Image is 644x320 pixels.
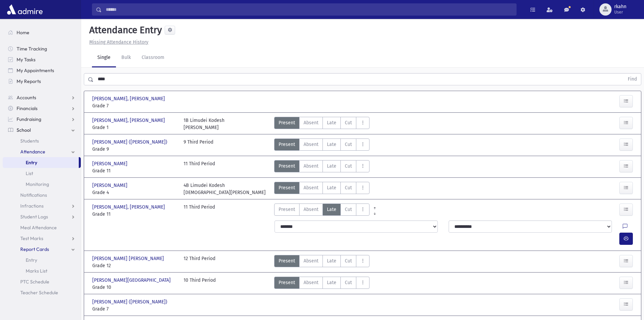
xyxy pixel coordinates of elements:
span: [PERSON_NAME] [92,160,129,167]
span: Present [279,163,295,170]
a: Entry [3,157,79,168]
span: [PERSON_NAME], [PERSON_NAME] [92,117,166,124]
a: Classroom [136,48,170,67]
a: Infractions [3,200,81,211]
div: AttTypes [274,204,369,218]
span: Absent [304,119,318,126]
span: PTC Schedule [20,279,49,285]
a: Report Cards [3,244,81,255]
span: Entry [26,257,37,263]
a: Missing Attendance History [87,39,148,45]
span: Grade 7 [92,305,177,313]
img: AdmirePro [5,3,44,16]
a: Financials [3,103,81,114]
span: Report Cards [20,246,49,252]
span: Teacher Schedule [20,290,58,296]
span: Cut [345,257,352,264]
span: Cut [345,119,352,126]
span: Present [279,206,295,213]
a: Fundraising [3,114,81,125]
span: [PERSON_NAME] ([PERSON_NAME]) [92,138,169,146]
div: AttTypes [274,160,369,174]
span: Cut [345,279,352,286]
span: Cut [345,184,352,191]
span: [PERSON_NAME] ([PERSON_NAME]) [92,298,169,305]
span: Late [327,184,336,191]
div: AttTypes [274,255,369,269]
div: AttTypes [274,277,369,291]
span: Absent [304,184,318,191]
span: Marks List [26,268,47,274]
a: Teacher Schedule [3,287,81,298]
span: Grade 7 [92,102,177,109]
span: Grade 10 [92,284,177,291]
span: Grade 4 [92,189,177,196]
span: Absent [304,206,318,213]
span: My Appointments [17,67,54,73]
span: School [17,127,31,133]
a: Entry [3,255,81,265]
span: Test Marks [20,235,43,241]
span: My Reports [17,78,41,84]
span: Cut [345,163,352,170]
span: Infractions [20,203,44,209]
div: 10 Third Period [184,277,216,291]
span: Attendance [20,149,45,155]
span: Grade 1 [92,124,177,131]
div: 4B Limudei Kodesh [DEMOGRAPHIC_DATA][PERSON_NAME] [184,182,266,196]
div: 1B Limudei Kodesh [PERSON_NAME] [184,117,224,131]
span: [PERSON_NAME][GEOGRAPHIC_DATA] [92,277,172,284]
div: AttTypes [274,182,369,196]
span: Late [327,163,336,170]
div: AttTypes [274,117,369,131]
a: My Reports [3,76,81,87]
span: Absent [304,141,318,148]
span: Time Tracking [17,46,47,52]
a: School [3,125,81,135]
span: Absent [304,257,318,264]
span: Late [327,257,336,264]
span: Late [327,141,336,148]
span: Monitoring [26,181,49,187]
a: Test Marks [3,233,81,244]
h5: Attendance Entry [87,24,162,36]
a: Monitoring [3,179,81,190]
a: PTC Schedule [3,276,81,287]
span: [PERSON_NAME] [92,182,129,189]
div: AttTypes [274,138,369,153]
span: Financials [17,105,38,111]
a: My Appointments [3,65,81,76]
div: 9 Third Period [184,138,213,153]
u: Missing Attendance History [89,39,148,45]
a: Notifications [3,190,81,200]
a: My Tasks [3,54,81,65]
span: List [26,170,33,176]
div: 12 Third Period [184,255,215,269]
div: 11 Third Period [184,160,215,174]
span: Absent [304,163,318,170]
span: [PERSON_NAME], [PERSON_NAME] [92,204,166,211]
button: Find [624,73,641,85]
span: My Tasks [17,57,35,63]
span: Grade 11 [92,167,177,174]
span: [PERSON_NAME], [PERSON_NAME] [92,95,166,102]
a: Home [3,27,81,38]
a: Attendance [3,146,81,157]
span: Students [20,138,39,144]
a: List [3,168,81,179]
span: Present [279,184,295,191]
a: Marks List [3,265,81,276]
span: Grade 9 [92,146,177,153]
span: Student Logs [20,214,48,220]
span: Cut [345,206,352,213]
span: Accounts [17,94,36,101]
div: 11 Third Period [184,204,215,218]
a: Student Logs [3,211,81,222]
span: Present [279,279,295,286]
span: Entry [26,159,37,166]
span: Late [327,279,336,286]
span: Fundraising [17,116,41,122]
span: rkahn [614,4,626,9]
a: Single [92,48,116,67]
span: [PERSON_NAME] [PERSON_NAME] [92,255,165,262]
